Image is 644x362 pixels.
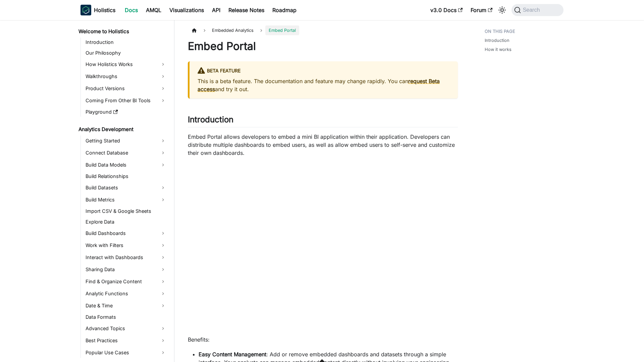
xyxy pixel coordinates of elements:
a: Forum [467,5,496,15]
a: Home page [188,25,201,35]
nav: Docs sidebar [74,20,174,362]
p: Benefits: [188,336,458,344]
a: Roadmap [268,5,301,15]
a: Build Metrics [84,194,168,205]
a: Sharing Data [84,264,168,275]
button: Switch between dark and light mode (currently system mode) [497,5,507,15]
a: v3.0 Docs [426,5,467,15]
a: Introduction [485,37,509,44]
a: Introduction [84,38,168,47]
a: Build Data Models [84,160,168,170]
a: Playground [84,107,168,117]
a: API [208,5,224,15]
nav: Breadcrumbs [188,25,458,35]
span: Embed Portal [265,25,299,35]
span: Embedded Analytics [209,25,257,35]
a: request Beta access [198,78,440,93]
span: Search [521,7,544,13]
a: Analytic Functions [84,288,168,299]
a: Build Datasets [84,182,168,193]
a: Our Philosophy [84,48,168,58]
a: Product Versions [84,83,168,94]
a: Explore Data [84,217,168,227]
a: Data Formats [84,312,168,322]
p: This is a beta feature. The documentation and feature may change rapidly. You can and try it out. [198,77,450,93]
a: Connect Database [84,147,168,158]
a: Release Notes [224,5,268,15]
a: Import CSV & Google Sheets [84,206,168,216]
a: HolisticsHolisticsHolistics [80,5,115,15]
a: Build Relationships [84,172,168,181]
a: Docs [121,5,142,15]
b: Holistics [94,6,115,14]
p: Embed Portal allows developers to embed a mini BI application within their application. Developer... [188,133,458,157]
button: Search (Command+K) [512,4,563,16]
iframe: YouTube video player [188,164,458,325]
a: Build Dashboards [84,228,168,239]
a: Getting Started [84,135,168,146]
h1: Embed Portal [188,40,458,53]
a: Interact with Dashboards [84,252,168,263]
a: Best Practices [84,335,168,346]
a: Date & Time [84,300,168,311]
a: AMQL [142,5,165,15]
a: Find & Organize Content [84,276,168,287]
a: Coming From Other BI Tools [84,95,168,106]
a: How Holistics Works [84,59,168,70]
a: Visualizations [165,5,208,15]
a: Analytics Development [76,125,168,134]
strong: Easy Content Management [199,351,266,358]
a: How it works [485,46,512,53]
a: Walkthroughs [84,71,168,82]
h2: Introduction [188,115,458,127]
img: Holistics [80,5,91,15]
a: Advanced Topics [84,323,168,334]
a: Popular Use Cases [84,347,168,358]
div: BETA FEATURE [198,67,450,75]
a: Work with Filters [84,240,168,251]
a: Welcome to Holistics [76,27,168,36]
